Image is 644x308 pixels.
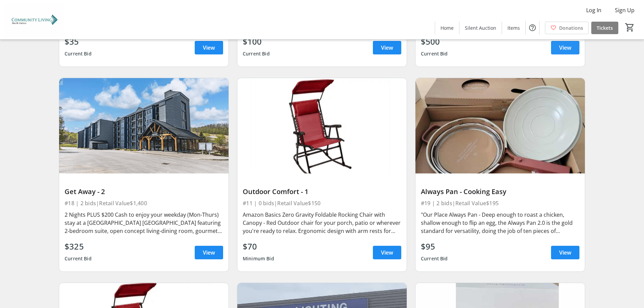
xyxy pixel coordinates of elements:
div: $325 [65,240,92,253]
div: Always Pan - Cooking Easy [421,188,579,196]
span: Silent Auction [465,24,496,31]
span: Sign Up [615,6,635,14]
div: $70 [243,240,274,253]
button: Cart [624,21,636,33]
div: #18 | 2 bids | Retail Value $1,400 [65,198,223,208]
div: Current Bid [243,48,270,60]
span: View [381,44,393,52]
div: $35 [65,35,92,48]
div: Current Bid [65,253,92,265]
span: View [381,248,393,257]
img: Always Pan - Cooking Easy [415,78,585,173]
a: View [373,41,401,54]
a: Silent Auction [459,22,502,34]
span: Home [440,24,454,31]
a: Tickets [591,22,618,34]
a: Items [502,22,525,34]
img: Get Away - 2 [59,78,229,173]
div: Current Bid [421,48,448,60]
button: Log In [581,5,607,16]
div: $95 [421,240,448,253]
div: Current Bid [65,48,92,60]
img: Outdoor Comfort - 1 [237,78,407,173]
div: Get Away - 2 [65,188,223,196]
span: View [559,44,571,52]
div: Minimum Bid [243,253,274,265]
div: #11 | 0 bids | Retail Value $150 [243,198,401,208]
a: View [373,246,401,259]
a: View [551,246,579,259]
div: Outdoor Comfort - 1 [243,188,401,196]
button: Sign Up [610,5,640,16]
span: Items [507,24,520,31]
div: "Our Place Always Pan - Deep enough to roast a chicken, shallow enough to flip an egg, the Always... [421,211,579,235]
div: $100 [243,35,270,48]
button: Help [526,21,539,34]
span: View [203,44,215,52]
span: Donations [559,24,583,31]
span: Tickets [597,24,613,31]
div: Current Bid [421,253,448,265]
a: View [195,246,223,259]
a: Home [435,22,459,34]
div: Amazon Basics Zero Gravity Foldable Rocking Chair with Canopy - Red Outdoor chair for your porch,... [243,211,401,235]
div: 2 Nights PLUS $200 Cash to enjoy your weekday (Mon-Thurs) stay at a [GEOGRAPHIC_DATA] [GEOGRAPHIC... [65,211,223,235]
a: View [551,41,579,54]
span: View [203,248,215,257]
a: Donations [545,22,589,34]
span: Log In [586,6,601,14]
a: View [195,41,223,54]
img: Community Living North Halton's Logo [4,3,64,37]
span: View [559,248,571,257]
div: #19 | 2 bids | Retail Value $195 [421,198,579,208]
div: $500 [421,35,448,48]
